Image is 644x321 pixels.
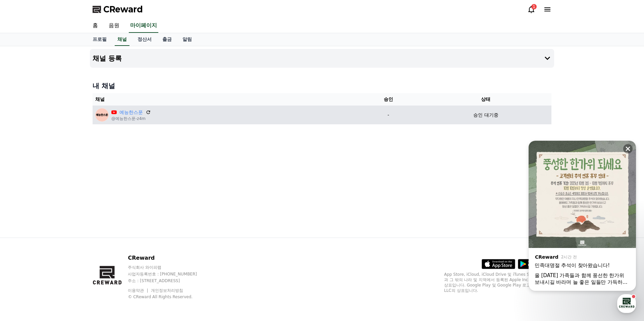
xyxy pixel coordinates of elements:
span: 대화 [61,223,69,228]
p: 승인 대기중 [473,112,498,119]
a: 예능한스푼 [119,109,143,116]
p: 사업자등록번호 : [PHONE_NUMBER] [128,271,210,277]
a: 음원 [103,19,125,33]
a: 정산서 [132,33,157,46]
p: @예능한스푼-z4m [111,116,151,121]
span: 홈 [21,222,25,228]
th: 승인 [357,93,420,106]
p: 주소 : [STREET_ADDRESS] [128,278,210,283]
a: 1 [527,5,535,13]
th: 채널 [93,93,357,106]
a: 홈 [2,212,44,229]
a: 개인정보처리방침 [151,288,183,293]
a: 이용약관 [128,288,149,293]
span: CReward [103,4,143,15]
img: 예능한스푼 [95,108,109,122]
p: App Store, iCloud, iCloud Drive 및 iTunes Store는 미국과 그 밖의 나라 및 지역에서 등록된 Apple Inc.의 서비스 상표입니다. Goo... [444,272,551,293]
span: 설정 [104,222,112,228]
p: © CReward All Rights Reserved. [128,294,210,300]
button: 채널 등록 [90,49,554,68]
a: 대화 [44,212,87,229]
h4: 채널 등록 [93,55,122,62]
a: 채널 [115,33,129,46]
p: 주식회사 와이피랩 [128,265,210,270]
h4: 내 채널 [93,81,551,90]
a: 출금 [157,33,177,46]
a: CReward [93,4,143,15]
th: 상태 [420,93,551,106]
a: 홈 [87,19,103,33]
a: 설정 [87,212,129,229]
p: - [359,112,418,119]
a: 마이페이지 [129,19,158,33]
a: 프로필 [87,33,112,46]
div: 1 [531,4,537,9]
a: 알림 [177,33,197,46]
p: CReward [128,254,210,262]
